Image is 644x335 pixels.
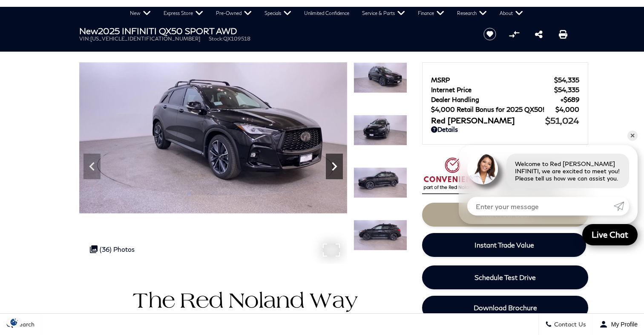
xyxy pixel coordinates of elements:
[157,7,210,20] a: Express Store
[431,76,554,84] span: MSRP
[90,35,200,42] span: [US_VEHICLE_IDENTIFICATION_NUMBER]
[554,86,579,93] span: $54,335
[354,167,407,198] img: New 2025 BLACK OBSIDIAN INFINITI SPORT AWD image 4
[354,220,407,251] img: New 2025 BLACK OBSIDIAN INFINITI SPORT AWD image 5
[354,62,407,93] img: New 2025 BLACK OBSIDIAN INFINITI SPORT AWD image 2
[209,35,223,42] span: Stock:
[493,7,529,20] a: About
[4,318,24,326] section: Click to Open Cookie Consent Modal
[431,125,579,133] a: Details
[431,105,579,113] a: $4,000 Retail Bonus for 2025 QX50! $4,000
[326,154,343,179] div: Next
[431,115,579,125] a: Red [PERSON_NAME] $51,024
[593,314,644,335] button: Open user profile menu
[411,7,451,20] a: Finance
[422,203,588,227] a: Start Your Deal
[467,154,498,184] img: Agent profile photo
[431,96,579,103] a: Dealer Handling $689
[535,29,543,39] a: Share this New 2025 INFINITI QX50 SPORT AWD
[431,86,554,93] span: Internet Price
[431,116,545,125] span: Red [PERSON_NAME]
[223,35,250,42] span: QX109518
[210,7,258,20] a: Pre-Owned
[545,115,579,125] span: $51,024
[13,321,34,328] span: Search
[431,105,555,113] span: $4,000 Retail Bonus for 2025 QX50!
[474,303,537,312] span: Download Brochure
[124,7,157,20] a: New
[506,154,629,188] div: Welcome to Red [PERSON_NAME] INFINITI, we are excited to meet you! Please tell us how we can assi...
[474,241,534,249] span: Instant Trade Value
[124,7,529,20] nav: Main Navigation
[559,29,567,39] a: Print this New 2025 INFINITI QX50 SPORT AWD
[83,154,101,179] div: Previous
[298,7,356,20] a: Unlimited Confidence
[422,296,588,320] a: Download Brochure
[422,265,588,289] a: Schedule Test Drive
[508,28,520,41] button: Compare Vehicle
[79,62,347,213] img: New 2025 BLACK OBSIDIAN INFINITI SPORT AWD image 2
[258,7,298,20] a: Specials
[356,7,411,20] a: Service & Parts
[79,26,98,36] strong: New
[474,273,536,281] span: Schedule Test Drive
[554,76,579,84] span: $54,335
[467,197,614,216] input: Enter your message
[451,7,493,20] a: Research
[552,321,586,328] span: Contact Us
[431,96,561,103] span: Dealer Handling
[614,197,629,216] a: Submit
[79,35,90,42] span: VIN:
[480,27,499,41] button: Save vehicle
[86,241,139,257] div: (36) Photos
[431,86,579,93] a: Internet Price $54,335
[555,105,579,113] span: $4,000
[431,76,579,84] a: MSRP $54,335
[79,26,469,35] h1: 2025 INFINITI QX50 SPORT AWD
[4,318,24,326] img: Opt-Out Icon
[422,233,586,257] a: Instant Trade Value
[582,224,638,245] a: Live Chat
[587,229,632,240] span: Live Chat
[354,115,407,146] img: New 2025 BLACK OBSIDIAN INFINITI SPORT AWD image 3
[608,321,638,328] span: My Profile
[561,96,579,103] span: $689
